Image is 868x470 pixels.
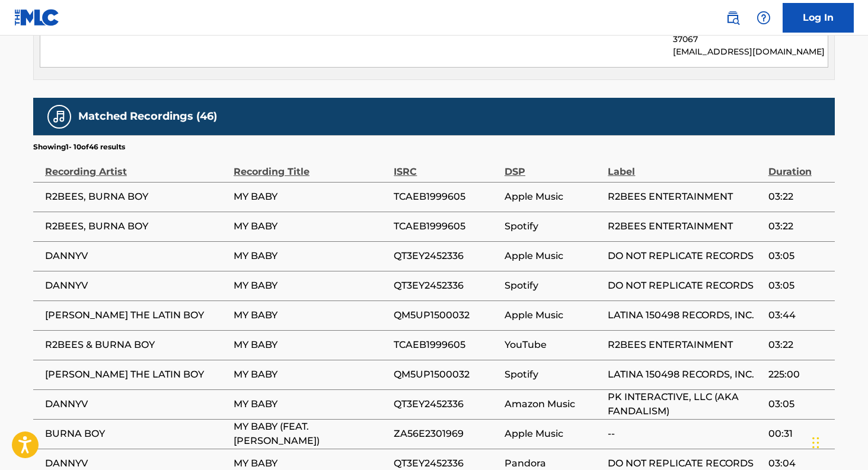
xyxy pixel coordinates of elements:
span: LATINA 150498 RECORDS, INC. [608,308,762,322]
span: Spotify [505,219,602,234]
img: Matched Recordings [52,110,66,124]
img: help [757,11,771,25]
span: 03:05 [768,279,829,293]
a: Log In [783,3,854,33]
span: [PERSON_NAME] THE LATIN BOY [45,308,228,322]
span: QT3EY2452336 [394,279,499,293]
h5: Matched Recordings (46) [78,110,217,123]
span: 225:00 [768,367,829,382]
span: 03:22 [768,338,829,352]
span: DANNYV [45,249,228,263]
div: Recording Title [234,152,388,179]
img: search [726,11,740,25]
img: MLC Logo [14,9,60,26]
span: Apple Music [505,308,602,322]
a: Public Search [721,6,745,30]
span: TCAEB1999605 [394,190,499,204]
span: MY BABY [234,367,388,382]
span: MY BABY [234,190,388,204]
span: LATINA 150498 RECORDS, INC. [608,367,762,382]
span: QT3EY2452336 [394,397,499,411]
span: Apple Music [505,249,602,263]
div: Help [752,6,776,30]
span: MY BABY [234,338,388,352]
span: Spotify [505,279,602,293]
div: ISRC [394,152,499,179]
div: Label [608,152,762,179]
span: YouTube [505,338,602,352]
span: 00:31 [768,427,829,441]
span: R2BEES ENTERTAINMENT [608,190,762,204]
span: BURNA BOY [45,427,228,441]
span: QM5UP1500032 [394,367,499,382]
span: MY BABY [234,249,388,263]
span: R2BEES & BURNA BOY [45,338,228,352]
span: 03:05 [768,397,829,411]
span: 03:44 [768,308,829,322]
span: MY BABY (FEAT. [PERSON_NAME]) [234,420,388,448]
span: R2BEES, BURNA BOY [45,219,228,234]
span: 03:05 [768,249,829,263]
p: Showing 1 - 10 of 46 results [33,142,125,152]
div: Recording Artist [45,152,228,179]
span: PK INTERACTIVE, LLC (AKA FANDALISM) [608,390,762,418]
span: TCAEB1999605 [394,338,499,352]
span: QM5UP1500032 [394,308,499,322]
span: DO NOT REPLICATE RECORDS [608,249,762,263]
span: Apple Music [505,190,602,204]
span: R2BEES ENTERTAINMENT [608,338,762,352]
span: R2BEES, BURNA BOY [45,190,228,204]
span: [PERSON_NAME] THE LATIN BOY [45,367,228,382]
span: DANNYV [45,279,228,293]
span: R2BEES ENTERTAINMENT [608,219,762,234]
span: TCAEB1999605 [394,219,499,234]
div: DSP [505,152,602,179]
span: 03:22 [768,219,829,234]
span: MY BABY [234,279,388,293]
span: Spotify [505,367,602,382]
span: DO NOT REPLICATE RECORDS [608,279,762,293]
span: MY BABY [234,397,388,411]
p: [EMAIL_ADDRESS][DOMAIN_NAME] [673,46,828,58]
span: ZA56E2301969 [394,427,499,441]
iframe: Chat Widget [809,413,868,470]
div: Duration [768,152,829,179]
span: Amazon Music [505,397,602,411]
span: Apple Music [505,427,602,441]
span: MY BABY [234,308,388,322]
span: -- [608,427,762,441]
div: Drag [812,425,819,461]
span: DANNYV [45,397,228,411]
span: MY BABY [234,219,388,234]
span: 03:22 [768,190,829,204]
span: QT3EY2452336 [394,249,499,263]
